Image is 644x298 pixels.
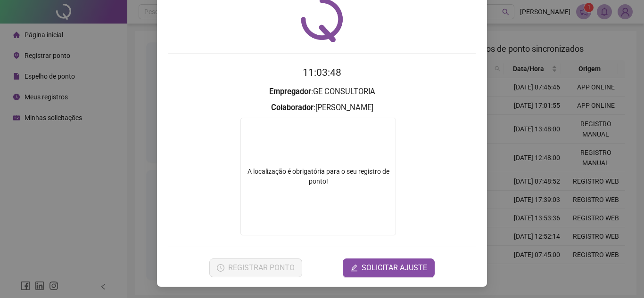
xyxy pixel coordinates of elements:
[241,167,396,186] div: A localização é obrigatória para o seu registro de ponto!
[350,264,358,272] span: edit
[168,102,476,114] h3: : [PERSON_NAME]
[209,258,302,277] button: REGISTRAR PONTO
[168,86,476,98] h3: : GE CONSULTORIA
[271,103,314,112] strong: Colaborador
[343,258,435,277] button: editSOLICITAR AJUSTE
[362,262,427,274] span: SOLICITAR AJUSTE
[303,67,341,78] time: 11:03:48
[269,87,311,96] strong: Empregador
